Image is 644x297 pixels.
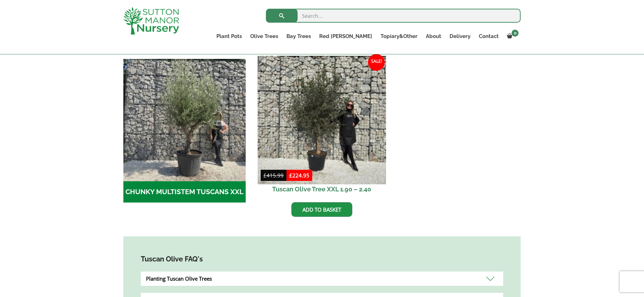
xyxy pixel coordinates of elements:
a: Add to basket: “Tuscan Olive Tree XXL 1.90 - 2.40” [291,202,352,217]
span: £ [289,172,292,179]
a: Bay Trees [282,31,315,41]
span: £ [263,172,267,179]
img: Tuscan Olive Tree XXL 1.90 - 2.40 [258,56,386,184]
a: 0 [503,31,521,41]
a: Sale! Tuscan Olive Tree XXL 1.90 – 2.40 [261,59,383,197]
a: Plant Pots [212,31,246,41]
a: Visit product category CHUNKY MULTISTEM TUSCANS XXL [123,59,246,203]
a: Delivery [445,31,475,41]
div: Planting Tuscan Olive Trees [141,272,503,286]
bdi: 415.99 [263,172,284,179]
h2: CHUNKY MULTISTEM TUSCANS XXL [123,181,246,203]
h4: Tuscan Olive FAQ's [141,254,503,265]
span: Sale! [368,54,385,71]
a: Contact [475,31,503,41]
a: Red [PERSON_NAME] [315,31,376,41]
a: About [422,31,445,41]
input: Search... [266,9,521,23]
span: 0 [512,30,519,37]
img: CHUNKY MULTISTEM TUSCANS XXL [123,59,246,181]
bdi: 224.95 [289,172,309,179]
a: Olive Trees [246,31,282,41]
img: logo [123,7,179,35]
h2: Tuscan Olive Tree XXL 1.90 – 2.40 [261,181,383,197]
a: Topiary&Other [376,31,422,41]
